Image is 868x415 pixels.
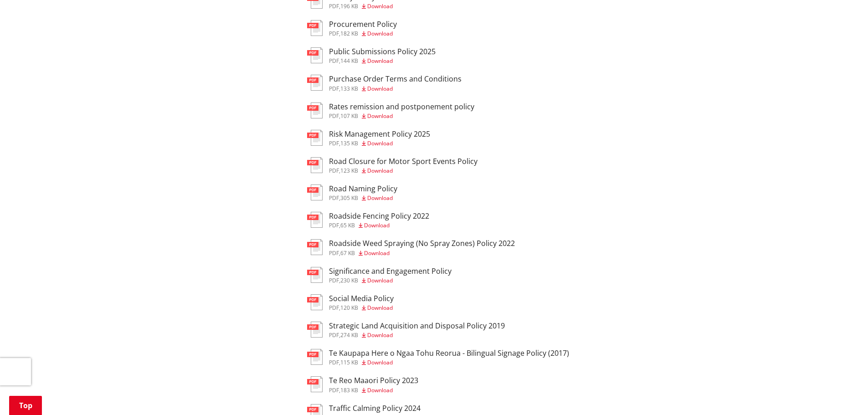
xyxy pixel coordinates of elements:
[329,20,397,29] h3: Procurement Policy
[307,212,323,228] img: document-pdf.svg
[329,305,394,311] div: ,
[329,168,478,174] div: ,
[367,30,393,37] span: Download
[329,249,339,257] span: pdf
[329,386,339,394] span: pdf
[329,278,452,283] div: ,
[329,333,505,338] div: ,
[367,85,393,92] span: Download
[367,277,393,284] span: Download
[340,139,358,147] span: 135 KB
[329,102,474,111] h3: Rates remission and postponement policy
[329,194,339,202] span: pdf
[340,112,358,120] span: 107 KB
[307,184,397,201] a: Road Naming Policy pdf,305 KB Download
[329,304,339,312] span: pdf
[329,360,569,365] div: ,
[307,349,323,365] img: document-pdf.svg
[340,57,358,65] span: 144 KB
[329,139,339,147] span: pdf
[329,30,339,37] span: pdf
[307,75,323,91] img: document-pdf.svg
[367,2,393,10] span: Download
[367,194,393,202] span: Download
[329,31,397,36] div: ,
[307,239,515,256] a: Roadside Weed Spraying (No Spray Zones) Policy 2022 pdf,67 KB Download
[367,304,393,312] span: Download
[329,221,339,229] span: pdf
[340,85,358,92] span: 133 KB
[329,359,339,366] span: pdf
[329,141,430,146] div: ,
[329,57,339,65] span: pdf
[329,349,569,358] h3: Te Kaupapa Here o Ngaa Tohu Reorua - Bilingual Signage Policy (2017)
[307,47,436,64] a: Public Submissions Policy 2025 pdf,144 KB Download
[367,331,393,339] span: Download
[9,396,42,415] a: Top
[329,322,505,330] h3: Strategic Land Acquisition and Disposal Policy 2019
[307,102,323,118] img: document-pdf.svg
[329,4,394,9] div: ,
[364,249,390,257] span: Download
[329,85,339,92] span: pdf
[340,277,358,284] span: 230 KB
[329,58,436,64] div: ,
[307,75,462,91] a: Purchase Order Terms and Conditions pdf,133 KB Download
[367,112,393,120] span: Download
[367,57,393,65] span: Download
[307,20,323,36] img: document-pdf.svg
[329,75,462,83] h3: Purchase Order Terms and Conditions
[307,184,323,200] img: document-pdf.svg
[329,376,418,385] h3: Te Reo Maaori Policy 2023
[307,376,323,392] img: document-pdf.svg
[307,130,323,146] img: document-pdf.svg
[329,251,515,256] div: ,
[307,294,323,310] img: document-pdf.svg
[329,239,515,248] h3: Roadside Weed Spraying (No Spray Zones) Policy 2022
[340,194,358,202] span: 305 KB
[364,221,390,229] span: Download
[340,249,355,257] span: 67 KB
[307,322,323,338] img: document-pdf.svg
[329,157,478,166] h3: Road Closure for Motor Sport Events Policy
[307,239,323,255] img: document-pdf.svg
[826,377,859,410] iframe: Messenger Launcher
[307,267,452,283] a: Significance and Engagement Policy pdf,230 KB Download
[329,404,421,413] h3: Traffic Calming Policy 2024
[367,359,393,366] span: Download
[340,331,358,339] span: 274 KB
[307,322,505,338] a: Strategic Land Acquisition and Disposal Policy 2019 pdf,274 KB Download
[367,167,393,174] span: Download
[329,223,429,228] div: ,
[340,167,358,174] span: 123 KB
[307,20,397,36] a: Procurement Policy pdf,182 KB Download
[307,267,323,283] img: document-pdf.svg
[329,294,394,303] h3: Social Media Policy
[340,386,358,394] span: 183 KB
[329,388,418,393] div: ,
[307,294,394,311] a: Social Media Policy pdf,120 KB Download
[329,331,339,339] span: pdf
[329,130,430,138] h3: Risk Management Policy 2025
[340,304,358,312] span: 120 KB
[307,157,478,174] a: Road Closure for Motor Sport Events Policy pdf,123 KB Download
[329,2,339,10] span: pdf
[307,349,569,365] a: Te Kaupapa Here o Ngaa Tohu Reorua - Bilingual Signage Policy (2017) pdf,115 KB Download
[329,167,339,174] span: pdf
[367,139,393,147] span: Download
[307,47,323,63] img: document-pdf.svg
[329,113,474,119] div: ,
[329,277,339,284] span: pdf
[329,195,397,201] div: ,
[329,112,339,120] span: pdf
[340,359,358,366] span: 115 KB
[340,221,355,229] span: 65 KB
[329,212,429,220] h3: Roadside Fencing Policy 2022
[307,376,418,393] a: Te Reo Maaori Policy 2023 pdf,183 KB Download
[329,86,462,92] div: ,
[307,102,474,119] a: Rates remission and postponement policy pdf,107 KB Download
[329,267,452,276] h3: Significance and Engagement Policy
[340,30,358,37] span: 182 KB
[340,2,358,10] span: 196 KB
[367,386,393,394] span: Download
